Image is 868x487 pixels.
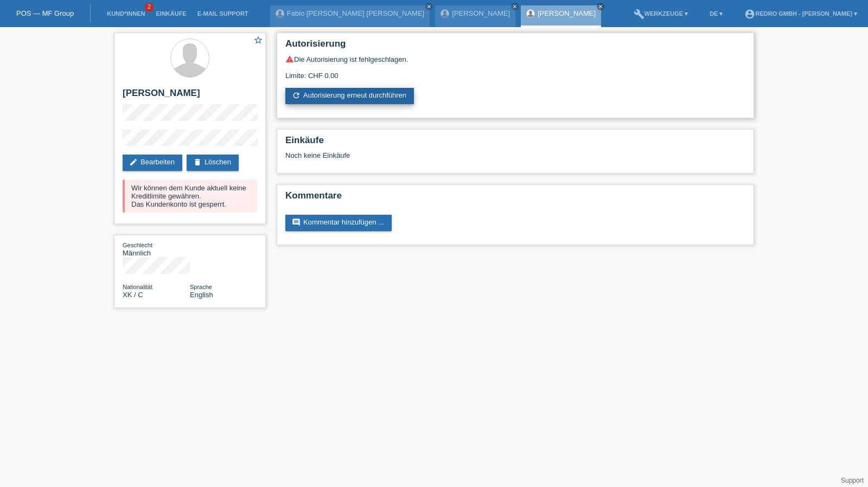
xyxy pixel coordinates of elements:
span: Kosovo / C / 20.05.2005 [123,291,143,299]
h2: Autorisierung [285,39,745,55]
i: close [598,4,603,9]
span: Sprache [190,284,212,290]
span: English [190,291,213,299]
a: Fabio [PERSON_NAME] [PERSON_NAME] [287,9,425,17]
i: delete [193,158,202,166]
div: Limite: CHF 0.00 [285,63,745,80]
i: account_circle [744,9,755,20]
a: Kund*innen [101,10,150,17]
h2: Einkäufe [285,135,745,151]
span: 2 [145,3,154,12]
i: close [426,4,432,9]
a: [PERSON_NAME] [452,9,510,17]
a: [PERSON_NAME] [538,9,596,17]
i: comment [292,218,301,227]
i: star_border [253,35,263,45]
a: close [511,3,519,10]
i: build [634,9,644,20]
a: deleteLöschen [187,155,239,171]
h2: [PERSON_NAME] [123,88,257,104]
a: Einkäufe [150,10,192,17]
a: E-Mail Support [192,10,254,17]
a: refreshAutorisierung erneut durchführen [285,88,414,104]
a: close [425,3,433,10]
i: edit [129,158,138,166]
a: star_border [253,35,263,47]
span: Geschlecht [123,242,152,248]
div: Wir können dem Kunde aktuell keine Kreditlimite gewähren. Das Kundenkonto ist gesperrt. [123,180,257,213]
a: commentKommentar hinzufügen ... [285,215,392,231]
a: buildWerkzeuge ▾ [628,10,694,17]
a: close [597,3,604,10]
a: account_circleRedro GmbH - [PERSON_NAME] ▾ [739,10,863,17]
div: Die Autorisierung ist fehlgeschlagen. [285,55,745,63]
h2: Kommentare [285,190,745,207]
i: close [512,4,518,9]
a: POS — MF Group [16,9,74,17]
div: Noch keine Einkäufe [285,151,745,168]
a: Support [841,477,864,484]
i: warning [285,55,294,63]
a: DE ▾ [704,10,728,17]
div: Männlich [123,241,190,257]
i: refresh [292,91,301,100]
span: Nationalität [123,284,152,290]
a: editBearbeiten [123,155,182,171]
